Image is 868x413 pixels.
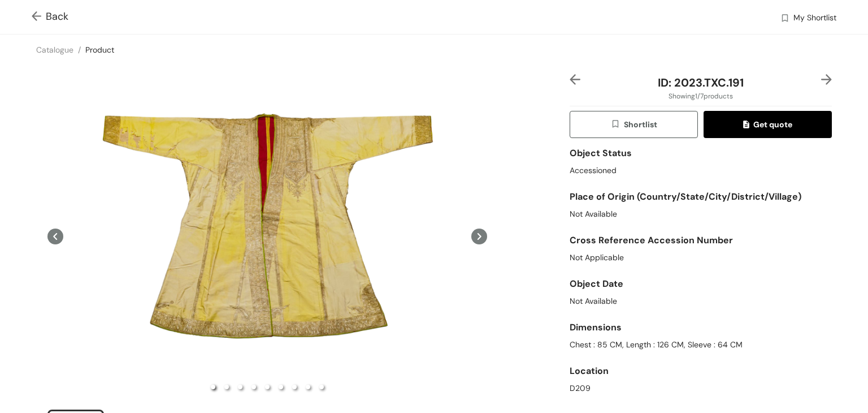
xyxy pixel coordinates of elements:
div: Object Date [570,273,832,295]
img: Go back [32,11,46,23]
div: Not Available [570,208,832,220]
div: Accessioned [570,165,832,177]
li: slide item 8 [306,385,310,389]
div: Not Applicable [570,252,832,264]
div: Dimensions [570,316,832,339]
li: slide item 1 [211,385,215,389]
li: slide item 2 [224,385,229,389]
span: Showing 1 / 7 products [669,91,733,101]
li: slide item 3 [238,385,242,389]
div: Not Available [570,295,832,307]
button: wishlistShortlist [570,111,698,138]
span: / [78,45,81,55]
img: wishlist [780,13,790,25]
img: left [570,74,580,85]
span: ID: 2023.TXC.191 [658,75,744,90]
a: Catalogue [36,45,73,55]
span: Shortlist [610,118,657,131]
img: right [821,74,832,85]
div: Place of Origin (Country/State/City/District/Village) [570,186,832,208]
span: Back [32,9,68,24]
a: Product [85,45,114,55]
span: Get quote [743,118,792,131]
span: My Shortlist [793,12,836,25]
li: slide item 7 [292,385,297,389]
li: slide item 6 [279,385,283,389]
div: Object Status [570,142,832,165]
div: Chest : 85 CM, Length : 126 CM, Sleeve : 64 CM [570,339,832,351]
div: Cross Reference Accession Number [570,229,832,252]
li: slide item 4 [251,385,256,389]
button: quoteGet quote [704,111,832,138]
div: Location [570,360,832,382]
img: quote [743,121,753,131]
li: slide item 5 [265,385,270,389]
img: wishlist [610,119,624,131]
li: slide item 9 [319,385,324,389]
div: D209 [570,382,832,394]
